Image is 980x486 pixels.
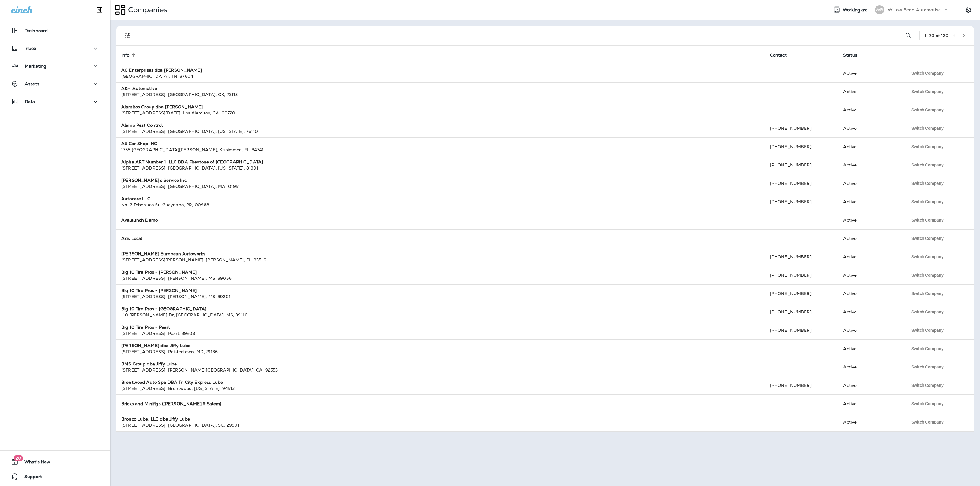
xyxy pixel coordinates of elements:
[911,163,944,167] span: Switch Company
[121,257,760,263] div: [STREET_ADDRESS][PERSON_NAME] , [PERSON_NAME] , FL , 33510
[911,255,944,259] span: Switch Company
[838,119,903,137] td: Active
[843,53,857,58] span: Status
[838,193,903,211] td: Active
[911,402,944,406] span: Switch Company
[908,179,947,188] button: Switch Company
[911,218,944,222] span: Switch Company
[838,229,903,248] td: Active
[911,365,944,369] span: Switch Company
[121,178,188,183] strong: [PERSON_NAME]’s Service Inc.
[908,142,947,151] button: Switch Company
[908,105,947,114] button: Switch Company
[121,159,263,165] strong: Alpha ART Number 1, LLC BDA Firestone of [GEOGRAPHIC_DATA]
[121,128,760,134] div: [STREET_ADDRESS] , [GEOGRAPHIC_DATA] , [US_STATE] , 76110
[121,53,130,58] span: Info
[765,321,839,339] td: [PHONE_NUMBER]
[838,64,903,82] td: Active
[765,193,839,211] td: [PHONE_NUMBER]
[765,303,839,321] td: [PHONE_NUMBER]
[121,92,760,98] div: [STREET_ADDRESS] , [GEOGRAPHIC_DATA] , OK , 73115
[121,217,158,223] strong: Avalaunch Demo
[121,165,760,171] div: [STREET_ADDRESS] , [GEOGRAPHIC_DATA] , [US_STATE] , 81301
[911,420,944,424] span: Switch Company
[908,271,947,280] button: Switch Company
[843,52,865,58] span: Status
[765,119,839,137] td: [PHONE_NUMBER]
[838,101,903,119] td: Active
[126,5,167,14] p: Companies
[121,52,138,58] span: Info
[963,4,974,15] button: Settings
[875,5,884,14] div: WB
[121,385,760,391] div: [STREET_ADDRESS] , Brentwood , [US_STATE] , 94513
[6,78,104,90] button: Assets
[121,183,760,189] div: [STREET_ADDRESS] , [GEOGRAPHIC_DATA] , MA , 01951
[765,248,839,266] td: [PHONE_NUMBER]
[121,67,202,73] strong: AC Enterprises dba [PERSON_NAME]
[24,46,36,51] p: Inbox
[6,456,104,468] button: 20What's New
[770,53,787,58] span: Contact
[838,174,903,193] td: Active
[838,376,903,394] td: Active
[121,236,142,241] strong: Axis Local
[14,455,23,461] span: 20
[765,174,839,193] td: [PHONE_NUMBER]
[838,82,903,101] td: Active
[765,266,839,284] td: [PHONE_NUMBER]
[765,284,839,303] td: [PHONE_NUMBER]
[121,306,206,312] strong: Big 10 Tire Pros - [GEOGRAPHIC_DATA]
[911,273,944,277] span: Switch Company
[121,379,223,385] strong: Brentwood Auto Spa DBA Tri City Express Lube
[908,197,947,206] button: Switch Company
[911,200,944,204] span: Switch Company
[908,289,947,298] button: Switch Company
[838,303,903,321] td: Active
[121,330,760,336] div: [STREET_ADDRESS] , Pearl , 39208
[838,266,903,284] td: Active
[925,33,948,38] div: 1 - 20 of 120
[838,137,903,156] td: Active
[908,215,947,225] button: Switch Company
[908,326,947,335] button: Switch Company
[121,29,134,42] button: Filters
[121,293,760,300] div: [STREET_ADDRESS] , [PERSON_NAME] , MS , 39201
[908,252,947,261] button: Switch Company
[911,181,944,185] span: Switch Company
[838,248,903,266] td: Active
[121,343,190,348] strong: [PERSON_NAME] dba Jiffy Lube
[911,89,944,94] span: Switch Company
[121,110,760,116] div: [STREET_ADDRESS][DATE] , Los Alamitos , CA , 90720
[121,275,760,281] div: [STREET_ADDRESS] , [PERSON_NAME] , MS , 39056
[121,312,760,318] div: 110 [PERSON_NAME] Dr , [GEOGRAPHIC_DATA] , MS , 39110
[911,71,944,75] span: Switch Company
[908,160,947,170] button: Switch Company
[908,234,947,243] button: Switch Company
[121,251,205,256] strong: [PERSON_NAME] European Autoworks
[24,28,48,33] p: Dashboard
[843,7,869,13] span: Working as:
[902,29,914,42] button: Search Companies
[911,126,944,130] span: Switch Company
[908,124,947,133] button: Switch Company
[838,156,903,174] td: Active
[6,470,104,483] button: Support
[6,60,104,72] button: Marketing
[908,362,947,372] button: Switch Company
[838,339,903,358] td: Active
[765,137,839,156] td: [PHONE_NUMBER]
[121,202,760,208] div: No. 2 Tobonuco St , Guaynabo , PR , 00968
[911,310,944,314] span: Switch Company
[91,4,108,16] button: Collapse Sidebar
[121,416,190,422] strong: Bronco Lube, LLC dba Jiffy Lube
[121,104,203,110] strong: Alamitos Group dba [PERSON_NAME]
[838,358,903,376] td: Active
[121,288,197,293] strong: Big 10 Tire Pros - [PERSON_NAME]
[121,349,760,355] div: [STREET_ADDRESS] , Reistertown , MD , 21136
[25,99,35,104] p: Data
[838,211,903,229] td: Active
[911,108,944,112] span: Switch Company
[18,459,50,467] span: What's New
[121,401,221,406] strong: Bricks and Minifigs ([PERSON_NAME] & Salem)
